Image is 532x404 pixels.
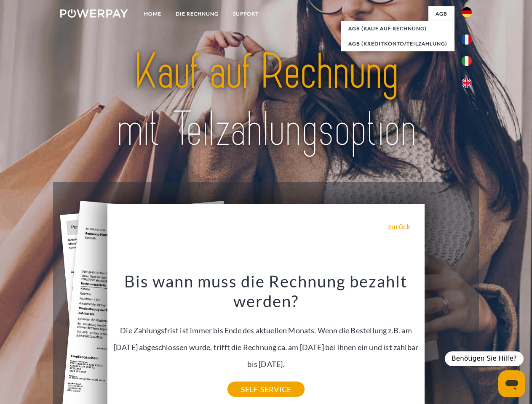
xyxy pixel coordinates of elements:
[445,351,524,366] div: Benötigen Sie Hilfe?
[462,56,472,66] img: it
[462,78,472,88] img: en
[60,9,128,18] img: logo-powerpay-white.svg
[462,7,472,17] img: de
[428,6,454,21] a: agb
[498,370,525,397] iframe: Schaltfläche zum Öffnen des Messaging-Fensters; Konversation läuft
[388,223,410,230] a: zurück
[227,382,305,397] a: SELF-SERVICE
[341,21,454,36] a: AGB (Kauf auf Rechnung)
[112,271,420,311] h3: Bis wann muss die Rechnung bezahlt werden?
[341,36,454,51] a: AGB (Kreditkonto/Teilzahlung)
[112,271,420,389] div: Die Zahlungsfrist ist immer bis Ende des aktuellen Monats. Wenn die Bestellung z.B. am [DATE] abg...
[168,6,226,21] a: DIE RECHNUNG
[80,40,452,161] img: title-powerpay_de.svg
[137,6,168,21] a: Home
[462,35,472,45] img: fr
[226,6,266,21] a: SUPPORT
